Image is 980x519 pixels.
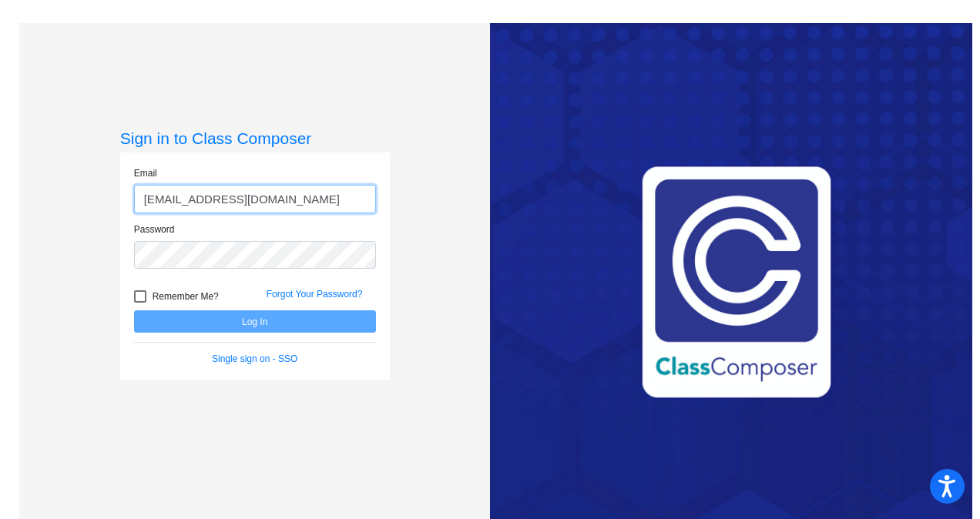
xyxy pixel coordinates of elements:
h3: Sign in to Class Composer [120,129,390,148]
span: Remember Me? [153,287,219,306]
label: Email [134,166,157,180]
a: Forgot Your Password? [267,289,363,300]
label: Password [134,223,175,236]
button: Log In [134,310,376,333]
a: Single sign on - SSO [212,353,297,364]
